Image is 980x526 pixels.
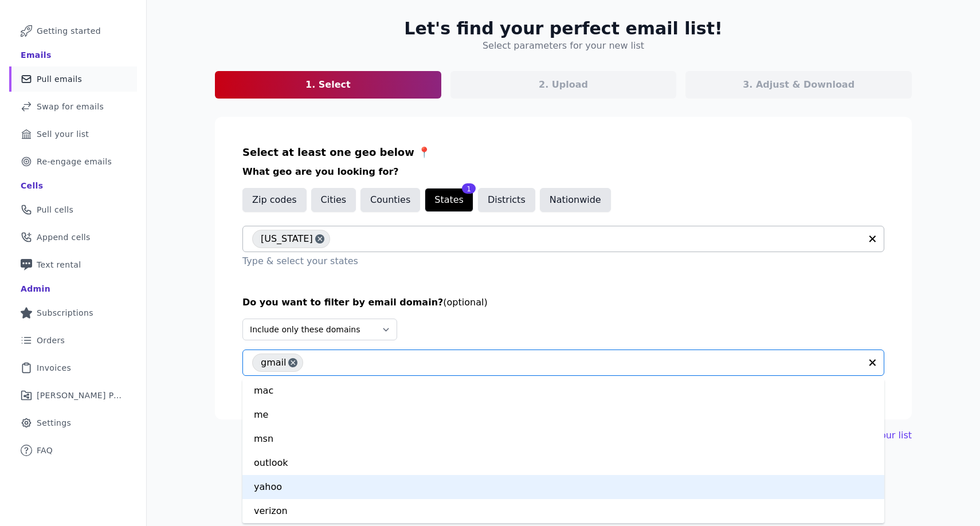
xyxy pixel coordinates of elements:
a: Invoices [9,355,137,380]
span: Pull emails [37,73,82,85]
a: 1. Select [215,71,441,99]
p: 1. Select [305,78,351,92]
h4: Select parameters for your new list [483,39,644,53]
a: Sell your list [9,121,137,147]
a: Pull cells [9,197,137,222]
h2: Let's find your perfect email list! [404,18,722,39]
button: Counties [360,188,420,212]
a: [PERSON_NAME] Performance [9,383,137,408]
div: verizon [242,499,884,523]
a: Orders [9,328,137,353]
p: 3. Adjust & Download [743,78,854,92]
a: Pull emails [9,66,137,92]
span: gmail [261,354,286,372]
h3: What geo are you looking for? [242,165,884,179]
span: Re-engage emails [37,156,112,167]
span: Sell your list [37,128,89,140]
span: Invoices [37,362,71,374]
a: Re-engage emails [9,149,137,174]
div: Emails [21,49,52,61]
a: Settings [9,410,137,435]
div: Admin [21,283,50,295]
button: States [425,188,473,212]
button: Nationwide [540,188,611,212]
span: FAQ [37,445,53,456]
a: Append cells [9,225,137,250]
span: Swap for emails [37,101,104,112]
span: Settings [37,417,71,429]
span: [US_STATE] [261,230,313,248]
button: Districts [478,188,535,212]
button: Cities [311,188,356,212]
a: Text rental [9,252,137,277]
div: mac [242,379,884,403]
div: 1 [462,183,476,194]
a: FAQ [9,438,137,463]
span: Select at least one geo below 📍 [242,146,430,158]
span: Getting started [37,25,101,37]
span: Append cells [37,231,91,243]
div: msn [242,427,884,451]
div: me [242,403,884,427]
p: Add the domains you would like to require [242,378,884,392]
p: Type & select your states [242,254,884,268]
span: Orders [37,335,65,346]
div: yahoo [242,475,884,499]
a: Swap for emails [9,94,137,119]
p: 2. Upload [539,78,588,92]
span: Do you want to filter by email domain? [242,297,443,308]
a: Getting started [9,18,137,44]
div: outlook [242,451,884,475]
span: [PERSON_NAME] Performance [37,390,123,401]
a: Subscriptions [9,300,137,325]
span: Pull cells [37,204,73,215]
span: Subscriptions [37,307,93,319]
span: (optional) [443,297,487,308]
button: Zip codes [242,188,307,212]
div: Cells [21,180,43,191]
span: Text rental [37,259,81,270]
